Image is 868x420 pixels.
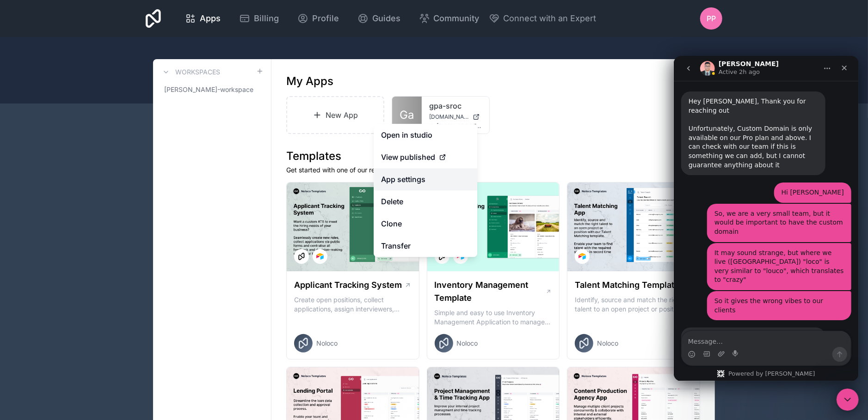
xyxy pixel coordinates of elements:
p: Create open positions, collect applications, assign interviewers, centralise candidate feedback a... [294,295,412,314]
span: [PERSON_NAME]-workspace [164,85,253,94]
a: Workspaces [160,67,220,78]
button: Send a message… [159,291,173,306]
span: Noloco [316,339,338,348]
p: Simple and easy to use Inventory Management Application to manage your stock, orders and Manufact... [435,308,552,327]
img: Airtable Logo [579,253,586,260]
span: Billing [254,12,279,25]
iframe: Intercom live chat [837,389,859,411]
p: Identify, source and match the right talent to an open project or position with our Talent Matchi... [575,295,692,314]
button: Emoji picker [14,295,22,302]
a: [DOMAIN_NAME] [429,113,482,121]
a: Clone [374,213,477,235]
span: Ga [400,108,414,122]
div: Aha! It's only a letter but makes a lot of difference in what they mean. I'm checking this with o... [7,272,152,319]
a: gpa-sroc [429,100,482,111]
span: [DOMAIN_NAME] [429,113,469,121]
button: Upload attachment [44,294,51,302]
a: Open in studio [374,124,477,146]
span: Connect with an Expert [504,12,597,25]
a: Profile [290,8,346,29]
a: Billing [232,8,286,29]
button: Start recording [59,294,66,302]
span: PP [707,13,716,24]
h1: My Apps [286,74,333,89]
span: Noloco [597,339,618,348]
iframe: Intercom live chat [674,56,859,381]
a: Apps [178,8,228,29]
span: Apps [200,12,221,25]
span: View published [381,152,435,163]
a: App settings [374,168,477,190]
a: Ga [392,97,422,134]
span: Community [434,12,480,25]
span: Guides [372,12,400,25]
h1: Talent Matching Template [575,279,679,292]
span: Noloco [457,339,478,348]
a: [PERSON_NAME]-workspace [160,81,264,98]
h1: Templates [286,149,700,164]
a: Community [412,8,487,29]
span: [EMAIL_ADDRESS][DOMAIN_NAME] [437,122,482,130]
span: Profile [312,12,339,25]
a: New App [286,96,384,134]
h1: Inventory Management Template [435,279,546,304]
textarea: Message… [8,275,177,291]
a: View published [374,146,477,168]
h1: Applicant Tracking System [294,279,402,292]
p: Get started with one of our ready-made templates [286,165,700,175]
button: Gif picker [29,294,37,302]
div: David says… [7,272,178,335]
h3: Workspaces [175,67,220,77]
img: Airtable Logo [316,253,324,260]
a: Guides [350,8,408,29]
button: Connect with an Expert [489,12,597,25]
a: Transfer [374,235,477,257]
button: Delete [374,190,477,213]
